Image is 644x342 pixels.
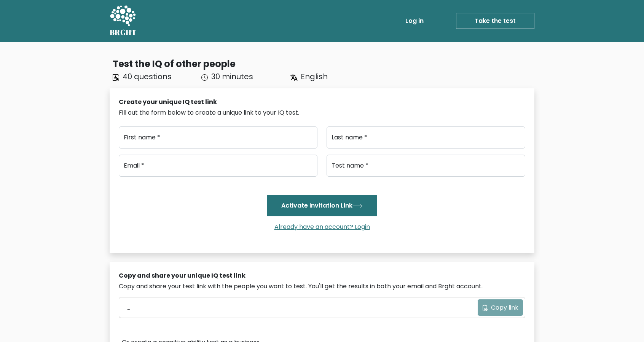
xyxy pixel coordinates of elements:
span: 40 questions [123,71,172,82]
a: Log in [402,13,427,29]
h5: BRGHT [110,28,137,37]
span: English [301,71,328,82]
span: 30 minutes [211,71,253,82]
a: BRGHT [110,3,137,39]
div: Create your unique IQ test link [119,97,525,107]
input: Test name [327,155,525,177]
a: Already have an account? Login [271,222,373,231]
div: Fill out the form below to create a unique link to your IQ test. [119,108,525,117]
div: Copy and share your unique IQ test link [119,271,525,280]
a: Take the test [456,13,534,29]
div: Test the IQ of other people [113,57,534,71]
input: Email [119,155,317,177]
button: Activate Invitation Link [267,195,377,216]
div: Copy and share your test link with the people you want to test. You'll get the results in both yo... [119,282,525,291]
input: First name [119,126,317,149]
input: Last name [327,126,525,149]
